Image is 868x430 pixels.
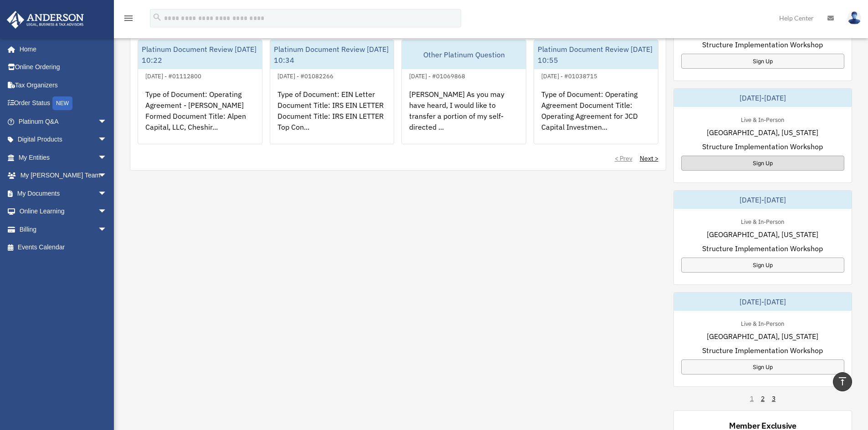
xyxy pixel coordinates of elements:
[847,11,861,25] img: User Pic
[98,220,116,239] span: arrow_drop_down
[6,184,121,202] a: My Documentsarrow_drop_down
[674,293,852,311] div: [DATE]-[DATE]
[534,81,658,152] div: Type of Document: Operating Agreement Document Title: Operating Agreement for JCD Capital Investm...
[98,167,116,185] span: arrow_drop_down
[123,16,134,24] a: menu
[123,13,134,24] i: menu
[6,220,121,238] a: Billingarrow_drop_down
[98,131,116,149] span: arrow_drop_down
[833,372,852,391] a: vertical_align_top
[6,202,121,221] a: Online Learningarrow_drop_down
[402,40,526,69] div: Other Platinum Question
[52,96,72,110] div: NEW
[702,243,823,254] span: Structure Implementation Workshop
[98,184,116,203] span: arrow_drop_down
[270,40,395,144] a: Platinum Document Review [DATE] 10:34[DATE] - #01082266Type of Document: EIN Letter Document Titl...
[138,40,262,144] a: Platinum Document Review [DATE] 10:22[DATE] - #01112800Type of Document: Operating Agreement - [P...
[402,71,473,80] div: [DATE] - #01069868
[98,202,116,221] span: arrow_drop_down
[674,191,852,209] div: [DATE]-[DATE]
[138,71,209,80] div: [DATE] - #01112800
[6,58,121,76] a: Online Ordering
[270,71,341,80] div: [DATE] - #01082266
[761,394,765,403] a: 2
[4,11,87,29] img: Anderson Advisors Platinum Portal
[402,81,526,152] div: [PERSON_NAME] As you may have heard, I would like to transfer a portion of my self-directed ...
[270,40,394,69] div: Platinum Document Review [DATE] 10:34
[6,76,121,94] a: Tax Organizers
[734,114,791,124] div: Live & In-Person
[681,359,844,374] a: Sign Up
[837,376,848,387] i: vertical_align_top
[707,229,818,240] span: [GEOGRAPHIC_DATA], [US_STATE]
[707,331,818,342] span: [GEOGRAPHIC_DATA], [US_STATE]
[534,40,658,144] a: Platinum Document Review [DATE] 10:55[DATE] - #01038715Type of Document: Operating Agreement Docu...
[6,112,121,131] a: Platinum Q&Aarrow_drop_down
[98,112,116,131] span: arrow_drop_down
[6,40,116,58] a: Home
[674,89,852,107] div: [DATE]-[DATE]
[270,81,394,152] div: Type of Document: EIN Letter Document Title: IRS EIN LETTER Document Title: IRS EIN LETTER Top Co...
[98,148,116,167] span: arrow_drop_down
[6,131,121,149] a: Digital Productsarrow_drop_down
[734,318,791,328] div: Live & In-Person
[702,345,823,356] span: Structure Implementation Workshop
[401,40,526,144] a: Other Platinum Question[DATE] - #01069868[PERSON_NAME] As you may have heard, I would like to tra...
[681,258,844,273] a: Sign Up
[6,94,121,113] a: Order StatusNEW
[534,71,605,80] div: [DATE] - #01038715
[6,167,121,185] a: My [PERSON_NAME] Teamarrow_drop_down
[702,141,823,152] span: Structure Implementation Workshop
[702,39,823,50] span: Structure Implementation Workshop
[772,394,776,403] a: 3
[681,156,844,171] a: Sign Up
[138,81,262,152] div: Type of Document: Operating Agreement - [PERSON_NAME] Formed Document Title: Alpen Capital, LLC, ...
[6,238,121,257] a: Events Calendar
[640,154,658,163] a: Next >
[734,216,791,226] div: Live & In-Person
[152,12,162,22] i: search
[707,127,818,138] span: [GEOGRAPHIC_DATA], [US_STATE]
[138,40,262,69] div: Platinum Document Review [DATE] 10:22
[6,148,121,167] a: My Entitiesarrow_drop_down
[681,54,844,69] a: Sign Up
[534,40,658,69] div: Platinum Document Review [DATE] 10:55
